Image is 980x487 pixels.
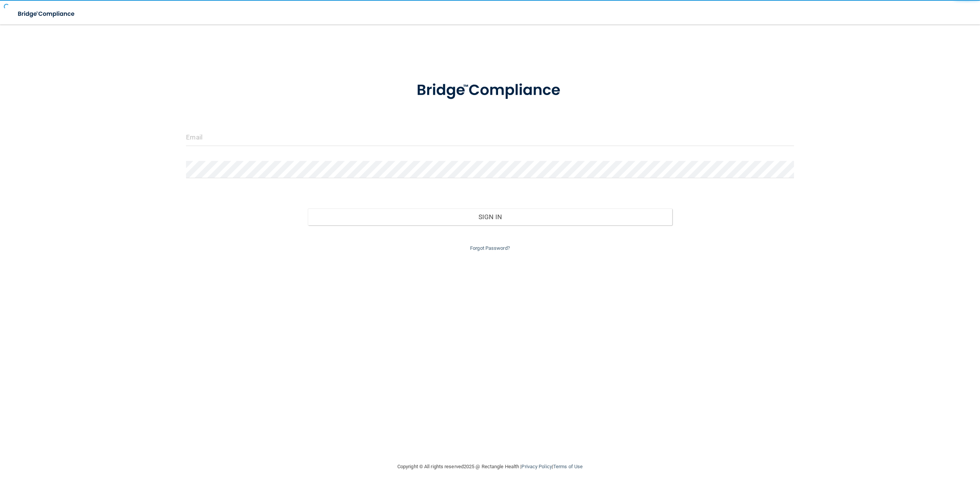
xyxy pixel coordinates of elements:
[308,208,672,225] button: Sign In
[401,71,579,110] img: bridge_compliance_login_screen.278c3ca4.svg
[186,129,794,146] input: Email
[553,464,583,469] a: Terms of Use
[848,433,971,463] iframe: Drift Widget Chat Controller
[470,245,510,251] a: Forgot Password?
[11,6,82,22] img: bridge_compliance_login_screen.278c3ca4.svg
[350,454,630,479] div: Copyright © All rights reserved 2025 @ Rectangle Health | |
[521,464,552,469] a: Privacy Policy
